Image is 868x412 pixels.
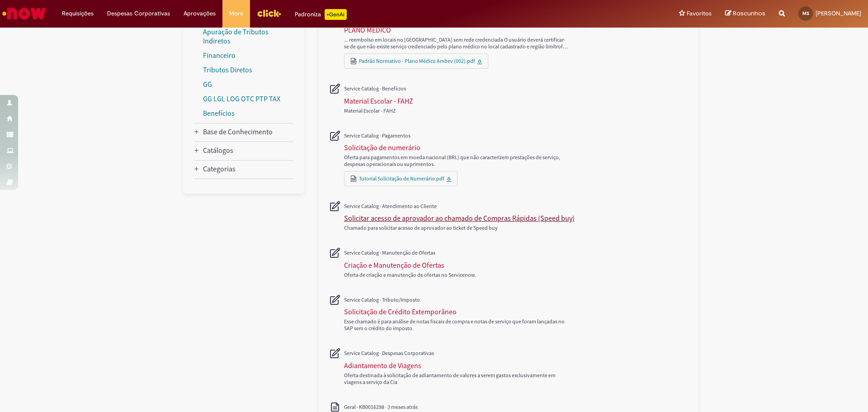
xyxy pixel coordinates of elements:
p: +GenAi [325,9,347,20]
span: Aprovações [184,9,216,18]
img: click_logo_yellow_360x200.png [257,6,281,20]
div: Padroniza [295,9,347,20]
span: [PERSON_NAME] [816,9,861,17]
span: Requisições [62,9,94,18]
img: ServiceNow [1,5,47,23]
span: Despesas Corporativas [107,9,170,18]
span: Rascunhos [733,9,765,18]
span: More [229,9,243,18]
a: Rascunhos [725,9,765,18]
span: Favoritos [687,9,712,18]
span: MS [802,10,809,16]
